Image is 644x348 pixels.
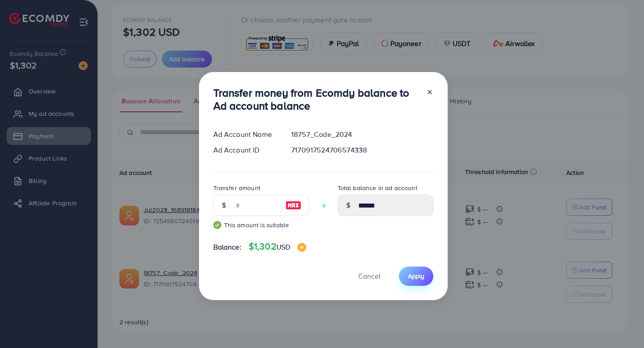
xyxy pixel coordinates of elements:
[606,308,637,341] iframe: Chat
[358,271,381,281] span: Cancel
[297,243,306,252] img: image
[284,129,440,140] div: 18757_Code_2024
[213,242,241,252] span: Balance:
[213,183,260,192] label: Transfer amount
[285,200,301,211] img: image
[276,242,290,252] span: USD
[249,241,306,252] h4: $1,302
[408,272,424,280] span: Apply
[213,221,221,229] img: guide
[213,221,309,229] small: This amount is suitable
[213,86,419,112] h3: Transfer money from Ecomdy balance to Ad account balance
[206,129,284,140] div: Ad Account Name
[399,267,433,286] button: Apply
[347,267,392,286] button: Cancel
[206,145,284,155] div: Ad Account ID
[284,145,440,155] div: 7170917524706574338
[338,183,417,192] label: Total balance in ad account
